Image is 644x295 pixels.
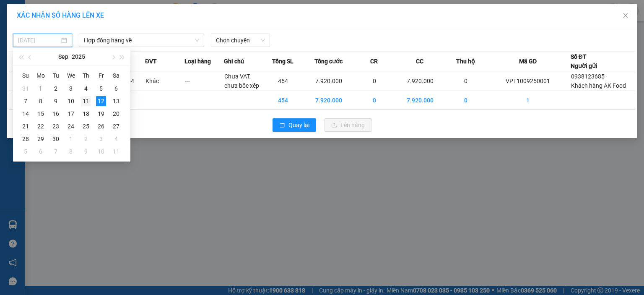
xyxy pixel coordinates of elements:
div: 4 [111,134,121,144]
td: Khác [145,71,184,91]
td: 0 [446,71,486,91]
td: 2025-10-01 [63,133,78,145]
td: 454 [263,71,303,91]
div: 3 [66,84,76,94]
td: 2025-09-27 [109,120,124,133]
div: 8 [36,96,46,106]
td: 2025-09-07 [18,95,33,107]
div: 19 [96,109,106,119]
div: 20 [111,109,121,119]
span: CC [416,57,423,66]
button: rollbackQuay lại [273,118,316,132]
div: 15 [36,109,46,119]
td: 2025-10-05 [18,145,33,158]
td: 1 [486,91,571,110]
button: Sep [58,48,68,65]
span: Hợp đồng hàng về [84,34,199,47]
div: 16 [51,109,61,119]
span: Loại hàng [184,57,211,66]
div: 3 [96,134,106,144]
button: Close [614,4,637,28]
span: Tổng cước [314,57,343,66]
td: 2025-10-03 [93,133,109,145]
div: 9 [81,146,91,157]
td: 2025-10-10 [93,145,109,158]
div: 4 [81,84,91,94]
span: rollback [279,122,285,129]
td: 2025-09-09 [48,95,63,107]
input: 12/09/2025 [18,36,60,45]
div: 2 [81,134,91,144]
div: 6 [36,146,46,157]
div: 30 [51,134,61,144]
div: 18 [81,109,91,119]
td: 2025-09-15 [33,107,48,120]
td: 0 [355,91,394,110]
div: 22 [36,121,46,131]
div: 9 [51,96,61,106]
td: 2025-09-08 [33,95,48,107]
td: 2025-09-03 [63,82,78,95]
th: Sa [109,69,124,82]
span: CR [370,57,378,66]
td: 0 [355,71,394,91]
div: 10 [66,96,76,106]
button: 2025 [72,48,85,65]
div: 1 [66,134,76,144]
td: 2025-10-07 [48,145,63,158]
span: ĐVT [145,57,157,66]
th: Tu [48,69,63,82]
td: 2025-09-24 [63,120,78,133]
td: 7.920.000 [394,91,446,110]
div: 7 [21,96,31,106]
th: Su [18,69,33,82]
div: 12 [96,96,106,106]
td: 2025-09-29 [33,133,48,145]
td: 7.920.000 [394,71,446,91]
td: 2025-09-02 [48,82,63,95]
th: We [63,69,78,82]
td: 2025-10-04 [109,133,124,145]
span: close [622,12,629,19]
div: 27 [111,121,121,131]
td: 2025-09-21 [18,120,33,133]
div: Số ĐT Người gửi [571,52,597,70]
td: Chưa VAT, chưa bốc xếp [224,71,263,91]
div: 7 [51,146,61,157]
button: uploadLên hàng [325,118,371,132]
td: 7.920.000 [303,71,355,91]
td: 2025-10-11 [109,145,124,158]
td: 2025-09-11 [78,95,93,107]
span: Ghi chú [224,57,244,66]
td: 2025-09-04 [78,82,93,95]
td: 2025-09-10 [63,95,78,107]
span: Thu hộ [456,57,475,66]
td: 2025-09-12 [93,95,109,107]
td: 2025-09-16 [48,107,63,120]
div: 24 [66,121,76,131]
div: 11 [111,146,121,157]
div: 13 [111,96,121,106]
div: 17 [66,109,76,119]
span: Khách hàng AK Food [571,82,626,89]
td: 0 [446,91,486,110]
div: 23 [51,121,61,131]
div: 31 [21,84,31,94]
td: 2025-09-28 [18,133,33,145]
td: 2025-08-31 [18,82,33,95]
td: 2025-09-17 [63,107,78,120]
div: 28 [21,134,31,144]
span: down [195,38,200,43]
td: 2025-09-18 [78,107,93,120]
span: Mã GD [519,57,537,66]
td: 7.920.000 [303,91,355,110]
div: 25 [81,121,91,131]
td: 2025-09-01 [33,82,48,95]
th: Fr [93,69,109,82]
th: Th [78,69,93,82]
td: 2025-09-19 [93,107,109,120]
div: 2 [51,84,61,94]
td: 2025-09-06 [109,82,124,95]
td: 2025-09-25 [78,120,93,133]
span: Quay lại [288,120,309,130]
